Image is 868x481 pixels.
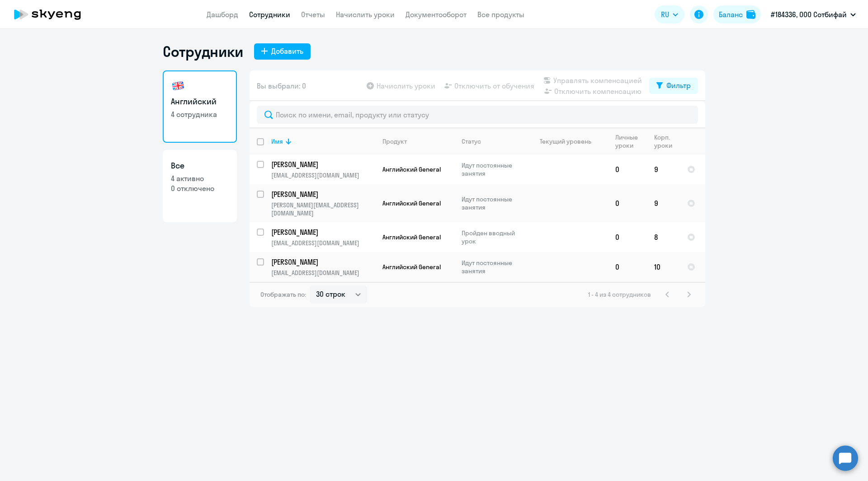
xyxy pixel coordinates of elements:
p: Идут постоянные занятия [462,161,524,177]
div: Фильтр [666,80,691,91]
td: 9 [647,184,680,222]
td: 0 [608,184,647,222]
a: Сотрудники [249,10,290,19]
a: Отчеты [301,10,325,19]
td: 0 [608,252,647,282]
div: Имя [271,137,375,145]
button: Фильтр [649,78,698,94]
p: Идут постоянные занятия [462,259,524,275]
div: Статус [462,137,524,145]
span: Английский General [382,263,441,271]
img: english [171,79,185,93]
p: Идут постоянные занятия [462,195,524,211]
a: [PERSON_NAME] [271,159,375,169]
a: Дашборд [207,10,238,19]
div: Добавить [271,46,303,56]
button: RU [655,5,684,23]
input: Поиск по имени, email, продукту или статусу [257,106,698,124]
div: Текущий уровень [540,137,591,145]
h3: Все [171,160,229,172]
span: 1 - 4 из 4 сотрудников [588,290,651,299]
td: 9 [647,154,680,184]
button: Добавить [254,43,311,60]
span: Английский General [382,199,441,207]
div: Продукт [382,137,454,145]
p: [PERSON_NAME] [271,159,373,169]
button: Балансbalance [713,5,761,23]
p: [EMAIL_ADDRESS][DOMAIN_NAME] [271,269,375,277]
p: [PERSON_NAME] [271,189,373,199]
a: Начислить уроки [336,10,395,19]
button: #184336, ООО Сотбифай [766,4,860,25]
div: Корп. уроки [654,133,679,149]
div: Имя [271,137,283,145]
div: Личные уроки [615,133,641,149]
td: 8 [647,222,680,252]
img: balance [746,10,755,19]
a: [PERSON_NAME] [271,189,375,199]
a: Документооборот [406,10,467,19]
a: Все продукты [477,10,524,19]
p: [PERSON_NAME][EMAIL_ADDRESS][DOMAIN_NAME] [271,201,375,217]
td: 0 [608,222,647,252]
p: [EMAIL_ADDRESS][DOMAIN_NAME] [271,239,375,247]
div: Баланс [719,9,743,20]
a: [PERSON_NAME] [271,227,375,237]
h3: Английский [171,96,229,107]
span: RU [661,9,669,20]
p: #184336, ООО Сотбифай [771,9,847,20]
p: 4 активно [171,173,229,183]
h1: Сотрудники [163,42,243,61]
p: 4 сотрудника [171,109,229,119]
a: [PERSON_NAME] [271,257,375,267]
div: Продукт [382,137,407,145]
span: Английский General [382,165,441,173]
div: Статус [462,137,481,145]
p: [EMAIL_ADDRESS][DOMAIN_NAME] [271,171,375,179]
p: [PERSON_NAME] [271,257,373,267]
td: 0 [608,154,647,184]
div: Личные уроки [615,133,646,149]
p: 0 отключено [171,183,229,193]
a: Все4 активно0 отключено [163,150,237,222]
p: [PERSON_NAME] [271,227,373,237]
div: Корп. уроки [654,133,674,149]
span: Вы выбрали: 0 [257,80,306,91]
span: Отображать по: [260,290,306,299]
p: Пройден вводный урок [462,229,524,245]
span: Английский General [382,233,441,241]
a: Английский4 сотрудника [163,70,237,143]
div: Текущий уровень [531,137,608,145]
td: 10 [647,252,680,282]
